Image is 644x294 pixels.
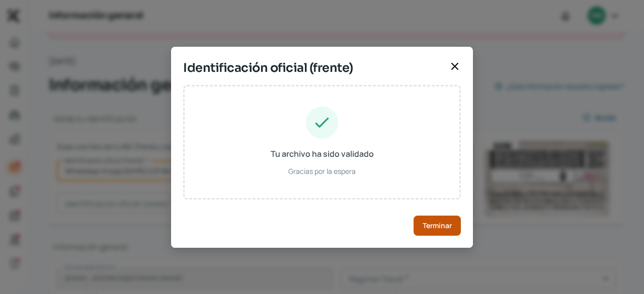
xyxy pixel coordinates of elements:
img: Tu archivo ha sido validado [306,107,338,139]
button: Terminar [414,216,461,236]
span: Terminar [423,222,452,229]
span: Gracias por la espera [288,165,356,177]
span: Identificación oficial (frente) [183,59,445,77]
span: Tu archivo ha sido validado [271,147,374,161]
